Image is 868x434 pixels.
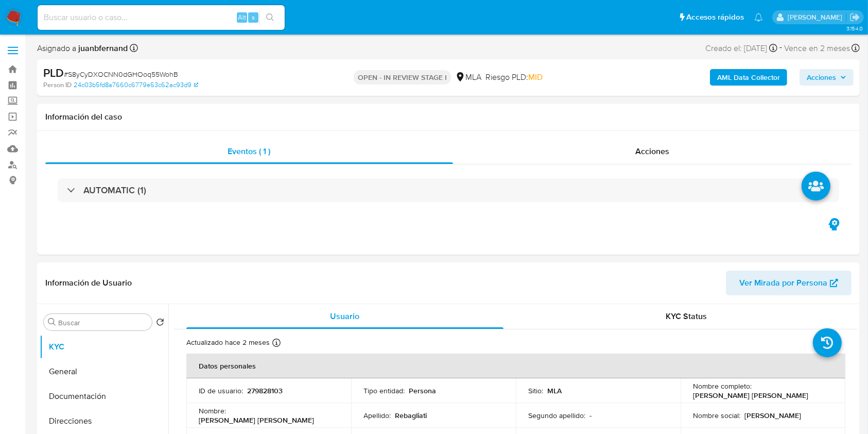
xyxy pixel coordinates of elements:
[363,411,391,420] p: Apellido :
[693,381,752,391] p: Nombre completo :
[37,43,128,54] span: Asignado a
[635,145,669,157] span: Acciones
[228,145,270,157] span: Eventos ( 1 )
[58,318,148,327] input: Buscar
[199,406,226,415] p: Nombre :
[528,386,543,395] p: Sitio :
[76,42,128,54] b: juanbfernand
[666,310,707,322] span: KYC Status
[199,386,243,395] p: ID de usuario :
[48,318,56,326] button: Buscar
[74,80,198,90] a: 24c03b5fd8a7660c6779e53c62ac93d9
[779,41,782,55] span: -
[807,69,836,86] span: Acciones
[528,71,543,83] span: MID
[247,386,283,395] p: 279828103
[547,386,562,395] p: MLA
[739,271,827,295] span: Ver Mirada por Persona
[40,359,168,384] button: General
[726,271,852,295] button: Ver Mirada por Persona
[693,411,740,420] p: Nombre social :
[754,13,763,22] a: Notificaciones
[38,11,285,24] input: Buscar usuario o caso...
[186,354,845,378] th: Datos personales
[363,386,405,395] p: Tipo entidad :
[395,411,427,420] p: Rebagliati
[455,72,481,83] div: MLA
[800,69,854,86] button: Acciones
[238,12,246,22] span: Alt
[45,112,852,122] h1: Información del caso
[705,41,777,55] div: Creado el: [DATE]
[156,318,164,329] button: Volver al orden por defecto
[849,12,860,23] a: Salir
[409,386,436,395] p: Persona
[710,69,787,86] button: AML Data Collector
[259,10,281,25] button: search-icon
[43,64,64,81] b: PLD
[45,278,132,288] h1: Información de Usuario
[330,310,359,322] span: Usuario
[58,178,839,202] div: AUTOMATIC (1)
[40,384,168,409] button: Documentación
[40,335,168,359] button: KYC
[83,185,146,196] h3: AUTOMATIC (1)
[186,338,270,347] p: Actualizado hace 2 meses
[485,72,543,83] span: Riesgo PLD:
[199,415,314,425] p: [PERSON_NAME] [PERSON_NAME]
[43,80,72,90] b: Person ID
[589,411,592,420] p: -
[354,70,451,85] p: OPEN - IN REVIEW STAGE I
[693,391,808,400] p: [PERSON_NAME] [PERSON_NAME]
[252,12,255,22] span: s
[686,12,744,23] span: Accesos rápidos
[717,69,780,86] b: AML Data Collector
[528,411,585,420] p: Segundo apellido :
[40,409,168,433] button: Direcciones
[744,411,801,420] p: [PERSON_NAME]
[64,69,178,79] span: # S8yCyDXOCNN0dGHOoq55WohB
[788,12,846,22] p: juanbautista.fernandez@mercadolibre.com
[784,43,850,54] span: Vence en 2 meses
